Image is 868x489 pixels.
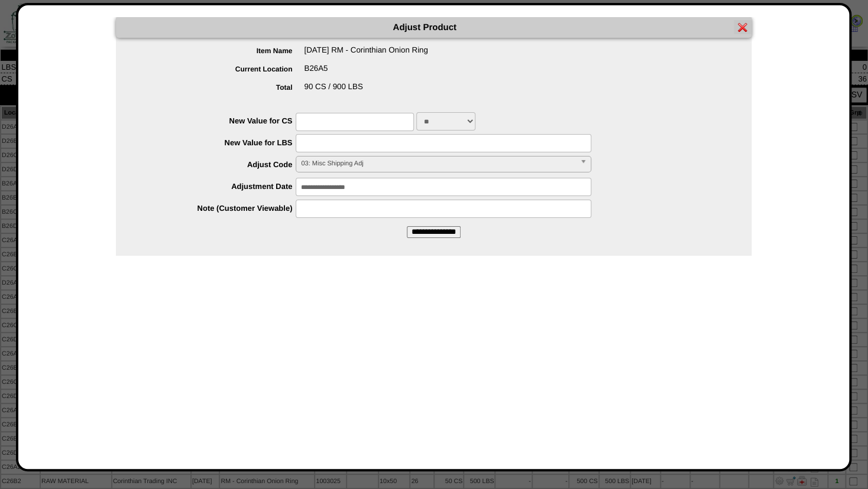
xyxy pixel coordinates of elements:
[140,47,305,55] label: Item Name
[140,204,296,213] label: Note (Customer Viewable)
[738,22,747,32] img: error.gif
[140,64,752,82] div: B26A5
[116,17,752,38] div: Adjust Product
[140,116,296,125] label: New Value for CS
[140,82,752,100] div: 90 CS / 900 LBS
[140,83,305,92] label: Total
[140,45,752,64] div: [DATE] RM - Corinthian Onion Ring
[140,182,296,191] label: Adjustment Date
[140,160,296,169] label: Adjust Code
[140,138,296,147] label: New Value for LBS
[301,157,575,171] span: 03: Misc Shipping Adj
[140,65,305,73] label: Current Location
